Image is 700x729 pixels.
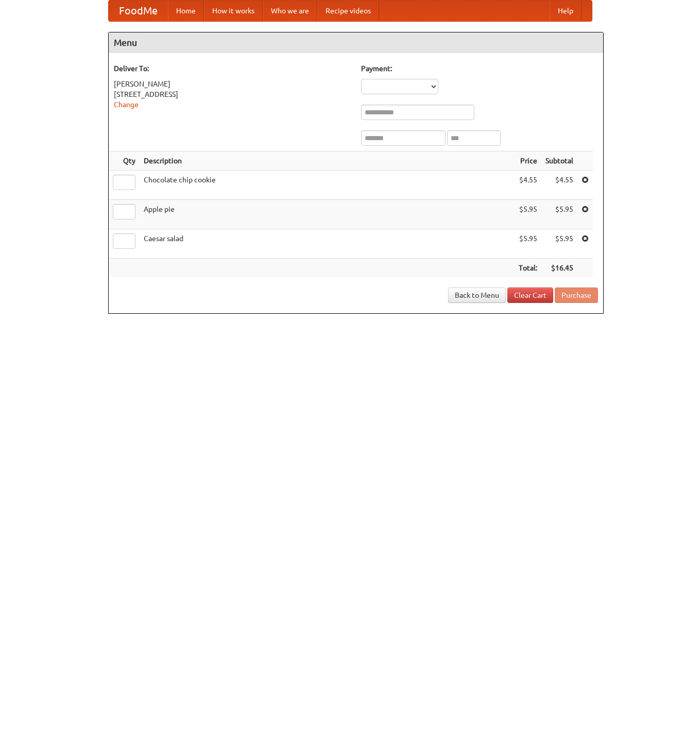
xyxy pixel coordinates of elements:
[448,287,506,303] a: Back to Menu
[168,1,204,21] a: Home
[515,229,541,259] td: $5.95
[140,171,515,200] td: Chocolate chip cookie
[114,100,139,109] a: Change
[204,1,263,21] a: How it works
[515,200,541,229] td: $5.95
[109,32,603,53] h4: Menu
[515,171,541,200] td: $4.55
[541,259,577,278] th: $16.45
[550,1,582,21] a: Help
[140,229,515,259] td: Caesar salad
[507,287,553,303] a: Clear Cart
[541,229,577,259] td: $5.95
[263,1,317,21] a: Who we are
[109,151,140,171] th: Qty
[140,200,515,229] td: Apple pie
[114,89,351,99] div: [STREET_ADDRESS]
[541,200,577,229] td: $5.95
[515,259,541,278] th: Total:
[515,151,541,171] th: Price
[109,1,168,21] a: FoodMe
[361,63,598,74] h5: Payment:
[140,151,515,171] th: Description
[114,79,351,89] div: [PERSON_NAME]
[317,1,379,21] a: Recipe videos
[555,287,598,303] button: Purchase
[114,63,351,74] h5: Deliver To:
[541,151,577,171] th: Subtotal
[541,171,577,200] td: $4.55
